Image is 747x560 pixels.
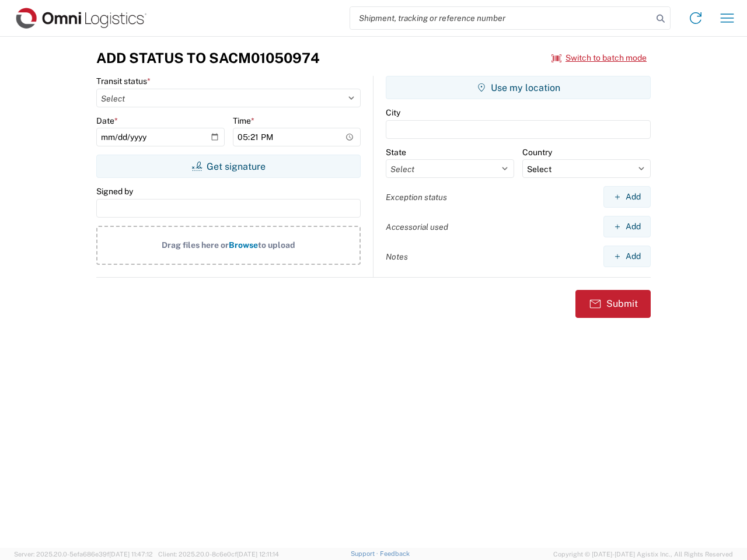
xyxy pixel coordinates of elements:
button: Add [603,246,651,267]
a: Support [351,550,380,557]
span: [DATE] 12:11:14 [237,551,279,558]
button: Use my location [386,76,651,99]
label: Notes [386,251,408,262]
h3: Add Status to SACM01050974 [96,50,320,66]
label: Transit status [96,76,151,86]
button: Add [603,216,651,237]
span: [DATE] 11:47:12 [109,551,153,558]
button: Get signature [96,155,361,178]
button: Switch to batch mode [551,48,647,68]
span: Server: 2025.20.0-5efa686e39f [14,551,153,558]
span: to upload [258,240,295,250]
span: Drag files here or [162,240,229,250]
label: Time [233,116,254,126]
label: State [386,147,406,157]
label: Signed by [96,186,133,197]
label: Exception status [386,192,447,202]
span: Client: 2025.20.0-8c6e0cf [158,551,279,558]
label: Country [522,147,552,157]
span: Browse [229,240,258,250]
span: Copyright © [DATE]-[DATE] Agistix Inc., All Rights Reserved [553,549,733,559]
label: Accessorial used [386,222,448,232]
label: City [386,107,400,118]
a: Feedback [380,550,410,557]
button: Add [603,186,651,208]
input: Shipment, tracking or reference number [350,7,652,29]
label: Date [96,116,118,126]
button: Submit [575,290,651,318]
